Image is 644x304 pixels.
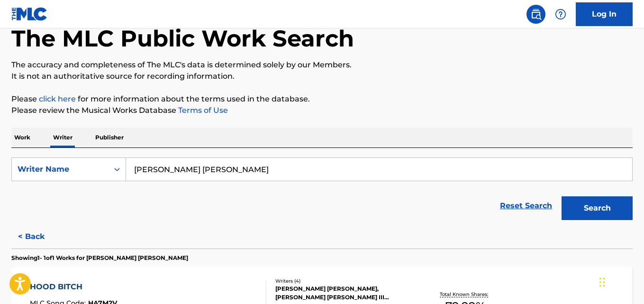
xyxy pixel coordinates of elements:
[92,128,127,147] p: Publisher
[11,59,633,71] p: The accuracy and completeness of The MLC's data is determined solely by our Members.
[11,157,633,225] form: Search Form
[11,225,68,249] button: < Back
[11,7,48,21] img: MLC Logo
[11,93,633,105] p: Please for more information about the terms used in the database.
[50,128,75,147] p: Writer
[30,281,117,293] div: HOOD BITCH
[526,5,545,24] a: Public Search
[18,164,103,175] div: Writer Name
[39,94,76,103] a: click here
[11,71,633,82] p: It is not an authoritative source for recording information.
[599,268,605,296] div: Drag
[576,2,633,26] a: Log In
[555,9,566,20] img: help
[562,196,633,220] button: Search
[597,258,644,304] iframe: Chat Widget
[11,254,188,262] p: Showing 1 - 1 of 1 Works for [PERSON_NAME] [PERSON_NAME]
[11,24,354,53] h1: The MLC Public Work Search
[11,105,633,116] p: Please review the Musical Works Database
[275,285,414,302] div: [PERSON_NAME] [PERSON_NAME], [PERSON_NAME] [PERSON_NAME] III [PERSON_NAME], [PERSON_NAME]
[495,195,557,216] a: Reset Search
[440,291,490,298] p: Total Known Shares:
[11,128,33,147] p: Work
[530,9,542,20] img: search
[176,106,228,115] a: Terms of Use
[551,5,570,24] div: Help
[275,277,414,285] div: Writers ( 4 )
